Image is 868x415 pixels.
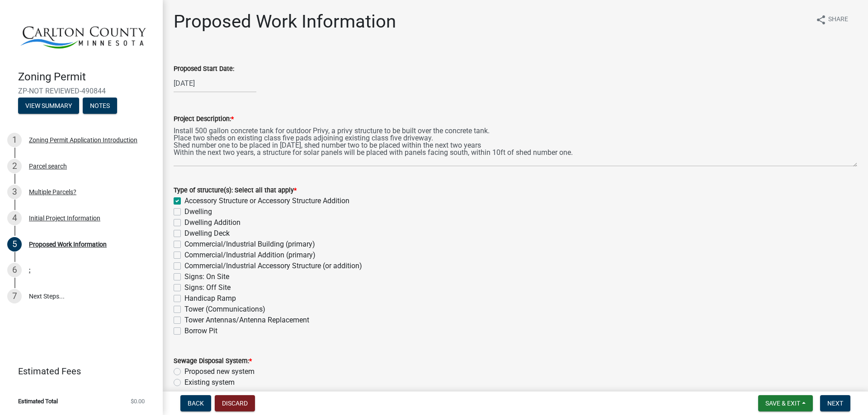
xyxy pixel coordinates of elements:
[184,206,212,217] label: Dwelling
[29,215,100,221] div: Initial Project Information
[184,217,241,228] label: Dwelling Addition
[83,98,117,114] button: Notes
[7,289,22,303] div: 7
[184,293,236,304] label: Handicap Ramp
[184,366,255,377] label: Proposed new system
[83,103,117,110] wm-modal-confirm: Notes
[184,271,229,282] label: Signs: On Site
[29,267,30,273] div: :
[184,261,362,271] label: Commercial/Industrial Accessory Structure (or addition)
[174,66,234,72] label: Proposed Start Date:
[828,14,848,25] span: Share
[18,103,79,110] wm-modal-confirm: Summary
[7,263,22,277] div: 6
[808,11,855,28] button: shareShare
[816,14,826,25] i: share
[184,239,315,250] label: Commercial/Industrial Building (primary)
[184,196,349,206] label: Accessory Structure or Accessory Structure Addition
[7,362,148,380] a: Estimated Fees
[827,400,843,407] span: Next
[184,228,230,239] label: Dwelling Deck
[184,315,309,326] label: Tower Antennas/Antenna Replacement
[7,237,22,252] div: 5
[174,74,256,93] input: mm/dd/yyyy
[18,70,156,84] h4: Zoning Permit
[184,377,235,388] label: Existing system
[131,398,145,404] span: $0.00
[174,116,234,122] label: Project Description:
[29,241,107,247] div: Proposed Work Information
[7,185,22,199] div: 3
[29,163,67,169] div: Parcel search
[184,282,231,293] label: Signs: Off Site
[180,395,211,411] button: Back
[174,11,396,33] h1: Proposed Work Information
[184,326,217,336] label: Borrow Pit
[820,395,850,411] button: Next
[7,211,22,225] div: 4
[29,137,137,143] div: Zoning Permit Application Introduction
[758,395,813,411] button: Save & Exit
[7,133,22,147] div: 1
[184,250,316,261] label: Commercial/Industrial Addition (primary)
[18,98,79,114] button: View Summary
[18,9,148,61] img: Carlton County, Minnesota
[174,358,252,364] label: Sewage Disposal System:
[188,400,204,407] span: Back
[29,189,76,195] div: Multiple Parcels?
[18,87,145,95] span: ZP-NOT REVIEWED-490844
[174,187,297,194] label: Type of structure(s): Select all that apply
[215,395,255,411] button: Discard
[7,159,22,173] div: 2
[765,400,800,407] span: Save & Exit
[184,304,265,315] label: Tower (Communications)
[18,398,58,404] span: Estimated Total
